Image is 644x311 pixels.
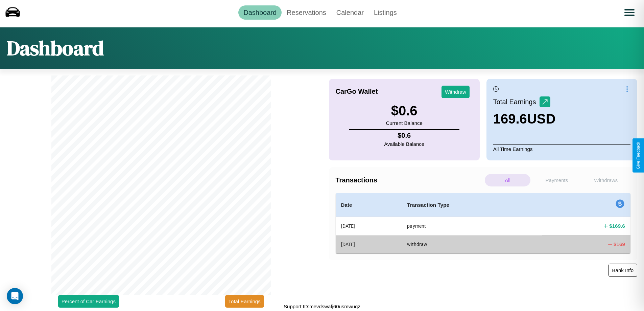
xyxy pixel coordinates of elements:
p: All [485,174,530,186]
h3: $ 0.6 [386,103,422,118]
p: Payments [534,174,579,186]
h4: $ 169.6 [609,222,625,229]
th: withdraw [402,235,542,253]
h4: $ 169 [614,241,625,248]
p: Withdraws [583,174,629,186]
button: Total Earnings [225,295,264,308]
table: simple table [336,193,631,253]
p: Support ID: mevdswafj60usmwuqz [284,302,360,311]
h3: 169.6 USD [493,111,556,127]
p: Total Earnings [493,96,540,108]
p: Current Balance [386,118,422,128]
a: Listings [369,5,402,20]
th: [DATE] [336,217,402,236]
button: Withdraw [442,86,470,98]
th: [DATE] [336,235,402,253]
a: Dashboard [238,5,282,20]
p: Available Balance [384,139,424,149]
div: Give Feedback [636,142,641,169]
h4: Transactions [336,176,483,184]
h4: $ 0.6 [384,132,424,139]
th: payment [402,217,542,236]
h4: CarGo Wallet [336,88,378,95]
a: Calendar [331,5,369,20]
h4: Date [341,201,397,209]
button: Percent of Car Earnings [58,295,119,308]
h4: Transaction Type [407,201,536,209]
a: Reservations [282,5,331,20]
h1: Dashboard [7,34,104,62]
p: All Time Earnings [493,144,630,154]
button: Bank Info [609,264,637,277]
div: Open Intercom Messenger [7,288,23,304]
button: Open menu [620,3,639,22]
